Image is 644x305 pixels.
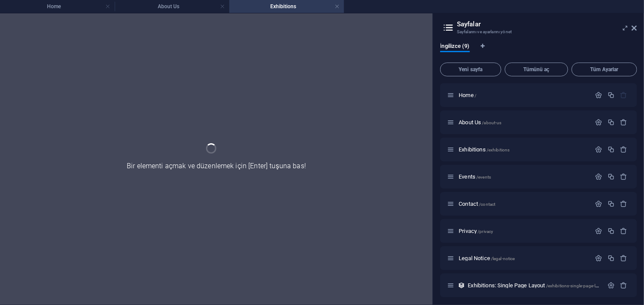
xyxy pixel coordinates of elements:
div: Exhibitions: Single Page Layout/exhibitions-single-page-layout [465,283,603,288]
div: Sil [620,227,628,235]
span: Sayfayı açmak için tıkla [459,255,515,261]
span: Sayfayı açmak için tıkla [459,201,495,207]
span: /privacy [478,229,493,234]
div: Ayarlar [595,255,602,262]
span: / [475,93,476,98]
div: Çoğalt [607,200,615,208]
div: Sil [620,282,628,289]
div: Privacy/privacy [456,228,591,234]
div: Çoğalt [607,119,615,126]
div: Ayarlar [595,146,602,153]
span: Sayfayı açmak için tıkla [459,92,476,98]
span: /contact [479,202,495,207]
div: Sil [620,255,628,262]
button: Yeni sayfa [440,63,501,76]
div: Başlangıç sayfası silinemez [620,91,628,99]
div: Sil [620,146,628,153]
span: /events [476,175,491,179]
div: Legal Notice/legal-notice [456,255,591,261]
div: Bu düzen, bu koleksiyonun tüm ögeleri (örn: bir blog paylaşımı) için şablon olarak kullanılır. Bi... [458,282,465,289]
h3: Sayfalarını ve ayarlarını yönet [457,28,620,36]
span: Sayfayı açmak için tıkla [468,282,606,289]
span: İngilizce (9) [440,41,470,53]
span: /about-us [482,120,501,125]
div: Çoğalt [607,173,615,180]
span: Sayfayı açmak için tıkla [459,228,493,234]
div: Ayarlar [607,282,615,289]
h4: About Us [115,2,229,11]
span: Sayfayı açmak için tıkla [459,173,491,180]
div: Çoğalt [607,146,615,153]
div: Events/events [456,174,591,179]
div: Sil [620,119,628,126]
span: Sayfayı açmak için tıkla [459,146,510,153]
div: Çoğalt [607,255,615,262]
span: Tümünü aç [509,67,565,72]
span: Tüm Ayarlar [575,67,633,72]
span: /exhibitions [487,148,510,152]
div: Sil [620,173,628,180]
div: Exhibitions/exhibitions [456,147,591,152]
span: /legal-notice [491,256,515,261]
div: Çoğalt [607,91,615,99]
div: Ayarlar [595,200,602,208]
h4: Exhibitions [229,2,344,11]
div: Ayarlar [595,91,602,99]
div: Home/ [456,92,591,98]
div: Ayarlar [595,227,602,235]
div: Çoğalt [607,227,615,235]
button: Tümünü aç [505,63,569,76]
div: Ayarlar [595,173,602,180]
span: /exhibitions-single-page-layout [546,283,606,288]
div: Contact/contact [456,201,591,207]
div: About Us/about-us [456,119,591,125]
div: Sil [620,200,628,208]
button: Tüm Ayarlar [572,63,637,76]
span: Yeni sayfa [444,67,497,72]
h2: Sayfalar [457,20,637,28]
div: Dil Sekmeleri [440,43,637,59]
span: Sayfayı açmak için tıkla [459,119,501,126]
div: Ayarlar [595,119,602,126]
